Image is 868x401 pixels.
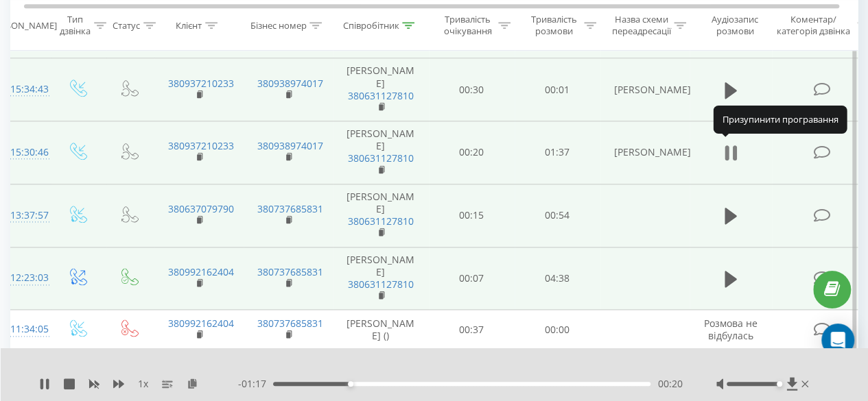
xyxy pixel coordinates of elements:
[348,215,414,228] a: 380631127810
[348,381,353,387] div: Accessibility label
[333,184,429,247] td: [PERSON_NAME]
[611,14,670,38] div: Назва схеми переадресації
[10,316,38,343] div: 11:34:05
[333,310,429,350] td: [PERSON_NAME] ()
[60,14,91,38] div: Тип дзвінка
[657,377,682,391] span: 00:20
[250,20,306,32] div: Бізнес номер
[348,89,414,102] a: 380631127810
[515,310,600,350] td: 00:00
[333,58,429,121] td: [PERSON_NAME]
[704,317,758,342] span: Розмова не відбулась
[515,247,600,310] td: 04:38
[257,139,323,152] a: 380938974017
[526,14,580,38] div: Тривалість розмови
[429,310,515,350] td: 00:37
[348,278,414,291] a: 380631127810
[600,58,690,121] td: [PERSON_NAME]
[168,317,234,330] a: 380992162404
[429,247,515,310] td: 00:07
[10,139,38,166] div: 15:30:46
[168,202,234,215] a: 380637079790
[333,121,429,184] td: [PERSON_NAME]
[168,265,234,278] a: 380992162404
[600,121,690,184] td: [PERSON_NAME]
[257,77,323,90] a: 380938974017
[429,121,515,184] td: 00:20
[713,106,847,133] div: Призупинити програвання
[777,381,782,387] div: Accessibility label
[113,20,140,32] div: Статус
[10,265,38,291] div: 12:23:03
[342,20,399,32] div: Співробітник
[168,77,234,90] a: 380937210233
[168,139,234,152] a: 380937210233
[429,184,515,247] td: 00:15
[515,184,600,247] td: 00:54
[10,202,38,229] div: 13:37:57
[10,76,38,103] div: 15:34:43
[821,324,854,356] div: Open Intercom Messenger
[176,20,202,32] div: Клієнт
[257,317,323,330] a: 380737685831
[138,377,148,391] span: 1 x
[429,58,515,121] td: 00:30
[701,14,768,38] div: Аудіозапис розмови
[348,151,414,165] a: 380631127810
[515,58,600,121] td: 00:01
[773,14,854,38] div: Коментар/категорія дзвінка
[333,247,429,310] td: [PERSON_NAME]
[515,121,600,184] td: 01:37
[257,265,323,278] a: 380737685831
[441,14,495,38] div: Тривалість очікування
[238,377,273,391] span: - 01:17
[257,202,323,215] a: 380737685831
